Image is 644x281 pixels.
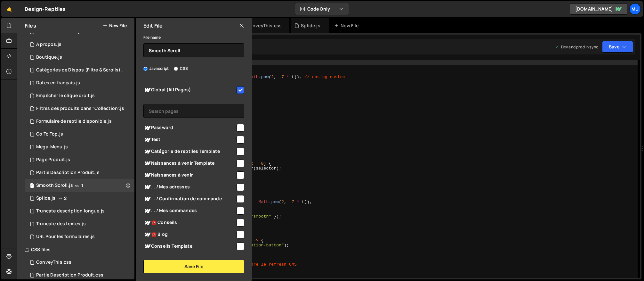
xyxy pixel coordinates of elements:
span: Password [143,124,236,132]
h2: Edit File [143,22,163,29]
input: Javascript [143,67,148,71]
div: Formulaire de reptile disponible.js [36,119,112,124]
div: Go To Top.js [36,131,63,137]
div: Mega-Menu.js [36,144,68,150]
div: 16910/47020.css [25,256,134,269]
input: Search pages [143,104,244,118]
div: A propos.js [36,42,61,47]
div: 16910/46296.js [25,179,134,192]
div: Design-Reptiles [25,5,66,13]
div: 16910/46591.js [25,141,134,153]
div: Splide.js [36,195,55,201]
div: 16910/46628.js [25,205,134,218]
div: 16910/46616.js [25,128,134,141]
div: Dates en français.js [36,80,80,86]
div: Partie Description Produit.js [36,170,100,176]
div: 16910/46494.js [25,102,136,115]
div: URL Pour les formulaires.js [36,234,95,240]
div: Truncate description longue.js [36,208,105,214]
div: Partie Description Produit.css [36,272,103,278]
label: Javascript [143,65,169,72]
button: New File [103,23,127,28]
span: ... / Confirmation de commande [143,195,236,203]
div: CSS files [17,243,134,256]
div: 16910/47024.js [25,38,134,51]
a: Mu [629,3,641,15]
div: Smooth Scroll.js [36,183,73,188]
input: Name [143,43,244,57]
span: Catégorie de reptiles Template [143,148,236,155]
div: Filtres des produits dans "Collection".js [36,106,124,112]
div: New File [334,22,361,29]
span: ... / Mes commandes [143,207,236,215]
button: Save File [143,260,244,273]
div: 16910/46617.js [25,115,134,128]
div: 16910/46295.js [25,192,134,205]
div: ConveyThis.css [36,260,71,265]
span: 1 [81,183,83,188]
span: Naissances à venir Template [143,160,236,167]
div: Dev and prod in sync [555,44,598,50]
div: 16910/46781.js [25,77,134,89]
span: ☎️ Blog [143,231,236,238]
span: ... / Mes adresses [143,183,236,191]
div: 16910/46502.js [25,64,137,77]
div: ConveyThis.css [246,22,282,29]
label: CSS [174,65,188,72]
div: Truncate des textes.js [36,221,86,227]
div: Splide.js [301,22,320,29]
span: ☎️ Conseils [143,219,236,227]
a: 🤙 [1,1,17,17]
div: Empêcher le clique droit.js [36,93,95,99]
div: Boutique.js [36,54,62,60]
input: CSS [174,67,178,71]
button: Code Only [295,3,349,15]
div: 16910/46512.js [25,218,134,230]
a: [DOMAIN_NAME] [570,3,627,15]
span: Conseils Template [143,243,236,250]
h2: Files [25,22,36,29]
span: Test [143,136,236,144]
span: Naissances à venir [143,171,236,179]
div: 16910/46562.js [25,153,134,166]
label: File name [143,34,161,41]
span: 2 [64,196,67,201]
div: 16910/46629.js [25,89,134,102]
div: 16910/46504.js [25,230,134,243]
button: Save [602,41,633,53]
span: 1 [30,184,34,189]
div: 16910/46780.js [25,166,134,179]
div: Page Produit.js [36,157,70,163]
div: 16910/46527.js [25,51,134,64]
div: Catégories de Dispos (Filtre & Scrolls).js [36,67,125,73]
span: Global (All Pages) [143,86,236,94]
